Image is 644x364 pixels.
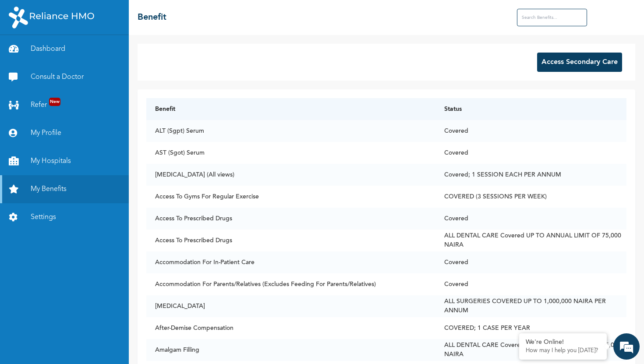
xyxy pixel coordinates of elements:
td: COVERED (3 SESSIONS PER WEEK) [435,186,626,208]
td: Access To Gyms For Regular Exercise [146,186,435,208]
td: ALT (Sgpt) Serum [146,120,435,142]
td: Covered [435,120,626,142]
div: Minimize live chat window [144,4,165,25]
td: After-Demise Compensation [146,317,435,339]
td: Accommodation For Parents/Relatives (Excludes Feeding For Parents/Relatives) [146,273,435,295]
img: RelianceHMO's Logo [9,7,94,28]
input: Search Benefits... [517,9,587,26]
h2: Benefit [138,11,166,24]
textarea: Type your message and hit 'Enter' [4,266,167,297]
td: ALL DENTAL CARE Covered UP TO ANNUAL LIMIT OF 75,000 NAIRA [435,339,626,361]
td: ALL DENTAL CARE Covered UP TO ANNUAL LIMIT OF 75,000 NAIRA [435,230,626,251]
td: ALL SURGERIES COVERED UP TO 1,000,000 NAIRA PER ANNUM [435,295,626,317]
div: Chat with us now [46,49,147,60]
td: Covered [435,142,626,164]
td: Accommodation For In-Patient Care [146,251,435,273]
td: [MEDICAL_DATA] [146,295,435,317]
td: Access To Prescribed Drugs [146,208,435,230]
th: Status [435,98,626,120]
div: FAQs [86,297,167,324]
td: [MEDICAL_DATA] (All views) [146,164,435,186]
button: Access Secondary Care [537,53,622,72]
td: Amalgam Filling [146,339,435,361]
td: Covered [435,273,626,295]
td: COVERED; 1 CASE PER YEAR [435,317,626,339]
div: We're Online! [526,339,600,346]
th: Benefit [146,98,435,120]
td: Covered [435,208,626,230]
td: AST (Sgot) Serum [146,142,435,164]
p: How may I help you today? [526,347,600,354]
span: New [49,98,60,106]
span: We're online! [51,124,121,212]
img: d_794563401_company_1708531726252_794563401 [16,44,35,66]
td: Access To Prescribed Drugs [146,230,435,251]
span: Conversation [4,312,86,318]
td: Covered [435,251,626,273]
td: Covered; 1 SESSION EACH PER ANNUM [435,164,626,186]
